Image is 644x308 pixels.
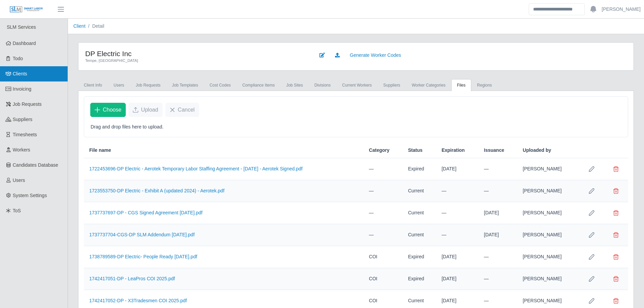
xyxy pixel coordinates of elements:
td: COI [363,268,403,290]
button: Delete file [609,250,623,264]
td: [DATE] [479,224,518,246]
span: Clients [13,71,27,76]
span: Workers [13,147,30,152]
span: Upload [141,106,158,114]
span: Todo [13,56,23,61]
td: [PERSON_NAME] [517,246,579,268]
a: [PERSON_NAME] [602,6,641,13]
span: Users [13,177,25,183]
td: — [363,224,403,246]
td: — [363,158,403,180]
td: [DATE] [436,268,478,290]
li: Detail [86,23,104,30]
a: 1722453696-DP Electric - Aerotek Temporary Labor Staffing Agreement - [DATE] - Aerotek Signed.pdf [89,166,303,171]
td: — [363,180,403,202]
td: — [436,202,478,224]
a: 1738789589-DP Electric- People Ready [DATE].pdf [89,254,197,259]
span: Status [408,147,423,154]
td: COI [363,246,403,268]
a: Client Info [78,79,108,91]
span: Invoicing [13,86,31,92]
button: Choose [90,103,126,117]
span: Suppliers [13,117,32,122]
a: 1742417051-DP - LeaPros COI 2025.pdf [89,276,175,281]
button: Row Edit [585,294,598,308]
td: — [479,158,518,180]
a: 1737737704-CGS-DP SLM Addendum [DATE].pdf [89,232,195,237]
a: Suppliers [378,79,406,91]
a: Files [451,79,471,91]
td: [PERSON_NAME] [517,202,579,224]
button: Row Edit [585,228,598,242]
a: 1742417052-DP - X3Tradesmen COI 2025.pdf [89,298,187,303]
span: Dashboard [13,41,36,46]
button: Row Edit [585,184,598,198]
input: Search [529,3,585,15]
td: Current [403,224,436,246]
a: Job Requests [130,79,166,91]
button: Delete file [609,294,623,308]
a: 1723553750-DP Electric - Exhibit A (updated 2024) - Aerotek.pdf [89,188,224,193]
button: Cancel [165,103,199,117]
span: Timesheets [13,132,37,137]
td: — [436,180,478,202]
td: [PERSON_NAME] [517,180,579,202]
td: [PERSON_NAME] [517,268,579,290]
span: Job Requests [13,101,42,107]
span: SLM Services [7,24,36,30]
span: Expiration [442,147,464,154]
span: Issuance [484,147,504,154]
span: Candidates Database [13,162,58,168]
button: Row Edit [585,206,598,220]
a: Client [73,23,86,29]
button: Delete file [609,206,623,220]
td: [DATE] [479,202,518,224]
a: Job Templates [166,79,204,91]
td: Expired [403,268,436,290]
span: Category [369,147,389,154]
a: Generate Worker Codes [345,49,405,61]
span: Cancel [178,106,195,114]
td: Expired [403,246,436,268]
button: Row Edit [585,272,598,286]
a: Current Workers [336,79,378,91]
td: Current [403,202,436,224]
span: System Settings [13,193,47,198]
div: Tempe, [GEOGRAPHIC_DATA] [85,58,305,64]
img: SLM Logo [9,6,43,13]
p: Drag and drop files here to upload. [91,123,621,131]
td: — [479,268,518,290]
a: job sites [281,79,309,91]
td: [DATE] [436,158,478,180]
a: Worker Categories [406,79,451,91]
span: File name [89,147,111,154]
span: ToS [13,208,21,213]
td: [PERSON_NAME] [517,224,579,246]
button: Row Edit [585,162,598,176]
button: Delete file [609,162,623,176]
td: [PERSON_NAME] [517,158,579,180]
button: Delete file [609,228,623,242]
span: Uploaded by [523,147,551,154]
a: Regions [471,79,498,91]
td: — [479,246,518,268]
td: Current [403,180,436,202]
a: cost codes [204,79,237,91]
a: Users [108,79,130,91]
a: 1737737697-DP - CGS Signed Agreement [DATE].pdf [89,210,202,215]
button: Delete file [609,184,623,198]
td: — [479,180,518,202]
button: Upload [128,103,163,117]
button: Delete file [609,272,623,286]
a: Divisions [309,79,336,91]
td: Expired [403,158,436,180]
span: Choose [103,106,121,114]
td: [DATE] [436,246,478,268]
button: Row Edit [585,250,598,264]
td: — [363,202,403,224]
a: Compliance Items [237,79,281,91]
td: — [436,224,478,246]
h4: DP Electric Inc [85,49,305,58]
